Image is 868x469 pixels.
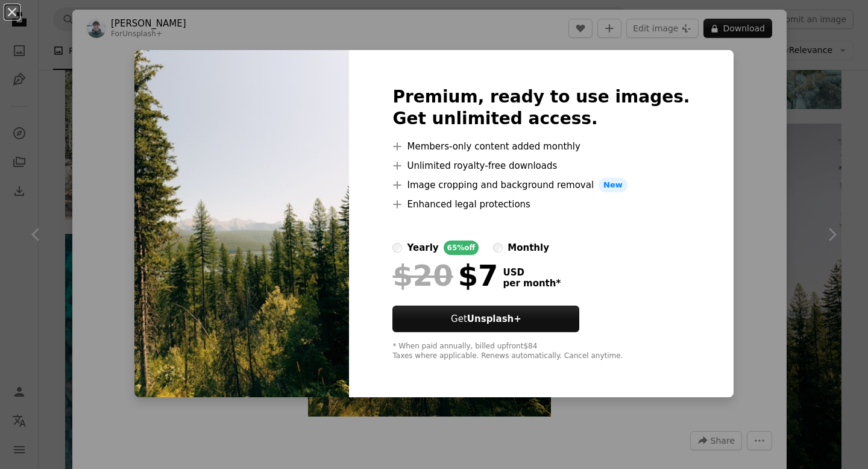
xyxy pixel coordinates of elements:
[134,50,349,397] img: premium_photo-1691591182400-dcc19d6647e1
[392,260,453,291] span: $20
[503,267,561,278] span: USD
[467,313,521,324] strong: Unsplash+
[407,241,438,255] div: yearly
[392,260,498,291] div: $7
[392,243,402,253] input: yearly65%off
[503,278,561,289] span: per month *
[599,178,627,192] span: New
[392,159,690,173] li: Unlimited royalty-free downloads
[392,197,690,212] li: Enhanced legal protections
[392,139,690,154] li: Members-only content added monthly
[444,241,479,255] div: 65% off
[493,243,503,253] input: monthly
[392,306,579,332] button: GetUnsplash+
[392,342,690,361] div: * When paid annually, billed upfront $84 Taxes where applicable. Renews automatically. Cancel any...
[392,178,690,192] li: Image cropping and background removal
[392,86,690,130] h2: Premium, ready to use images. Get unlimited access.
[508,241,549,255] div: monthly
